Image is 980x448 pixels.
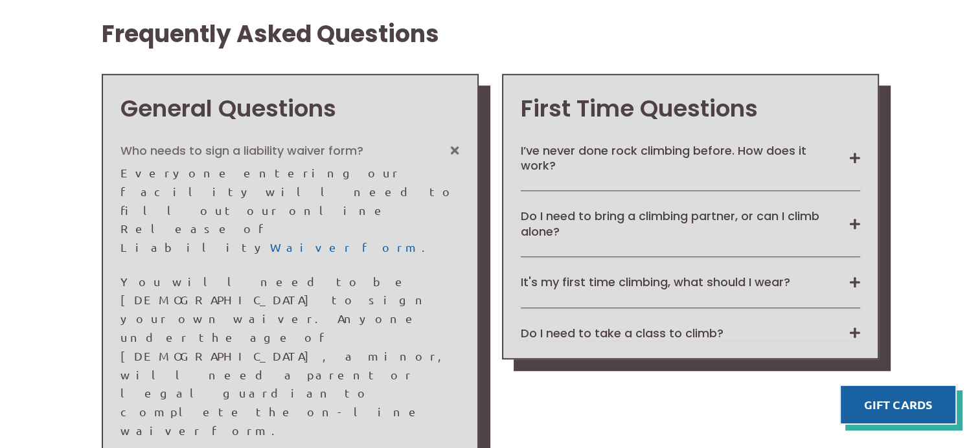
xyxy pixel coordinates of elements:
[120,273,460,440] p: You will need to be [DEMOGRAPHIC_DATA] to sign your own waiver. Anyone under the age of [DEMOGRAP...
[102,18,879,50] h2: Frequently Asked Questions
[270,240,422,254] a: Waiver form
[120,164,460,257] p: Everyone entering our facility will need to fill out our online Release of Liability .
[120,93,460,125] h3: General Questions
[521,93,860,125] h3: First Time Questions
